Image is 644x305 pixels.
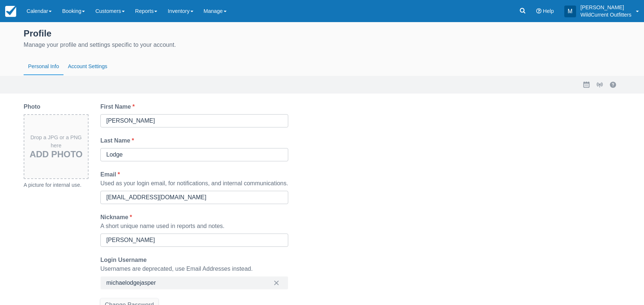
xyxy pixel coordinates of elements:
h3: Add Photo [27,150,85,159]
div: Drop a JPG or a PNG here [24,134,88,159]
span: Help [543,8,554,14]
p: WildCurrent Outfitters [581,11,631,18]
button: Personal Info [24,58,63,75]
label: Nickname [100,213,135,222]
label: First Name [100,102,138,111]
label: Email [100,170,123,179]
span: Used as your login email, for notifications, and internal communications. [100,180,288,186]
button: Account Settings [63,58,112,75]
p: [PERSON_NAME] [581,4,631,11]
i: Help [536,8,541,14]
div: A short unique name used in reports and notes. [100,222,288,231]
div: Manage your profile and settings specific to your account. [24,41,620,49]
img: checkfront-main-nav-mini-logo.png [5,6,16,17]
label: Last Name [100,136,137,145]
div: Usernames are deprecated, use Email Addresses instead. [100,264,288,273]
label: Photo [24,102,43,111]
div: M [564,6,576,17]
label: Login Username [100,256,149,264]
div: Profile [24,27,620,39]
div: A picture for internal use. [24,180,89,189]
